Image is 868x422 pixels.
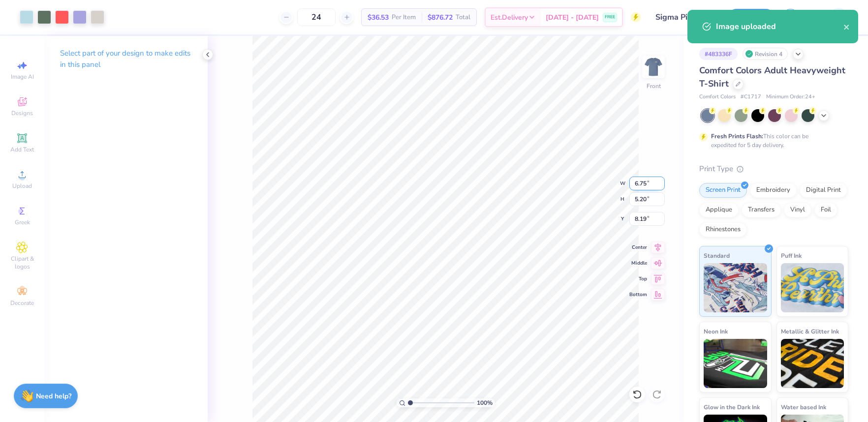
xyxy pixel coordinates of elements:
[546,12,599,23] span: [DATE] - [DATE]
[781,250,802,261] span: Puff Ink
[742,203,781,217] div: Transfers
[644,57,663,77] img: Front
[477,398,493,407] span: 100 %
[781,263,844,312] img: Puff Ink
[629,291,647,298] span: Bottom
[36,392,71,401] strong: Need help?
[699,93,736,101] span: Comfort Colors
[711,132,763,140] strong: Fresh Prints Flash:
[704,339,767,388] img: Neon Ink
[491,12,528,23] span: Est. Delivery
[766,93,815,101] span: Minimum Order: 24 +
[11,109,33,117] span: Designs
[699,203,739,217] div: Applique
[699,48,738,60] div: # 483336F
[781,339,844,388] img: Metallic & Glitter Ink
[781,326,839,336] span: Metallic & Glitter Ink
[11,73,34,81] span: Image AI
[392,12,416,23] span: Per Item
[10,146,34,153] span: Add Text
[60,48,192,70] p: Select part of your design to make edits in this panel
[704,402,760,412] span: Glow in the Dark Ink
[5,255,39,271] span: Clipart & logos
[699,183,747,198] div: Screen Print
[704,263,767,312] img: Standard
[647,82,661,90] div: Front
[711,132,832,150] div: This color can be expedited for 5 day delivery.
[456,12,470,23] span: Total
[741,93,761,101] span: # C1717
[297,8,336,26] input: – –
[605,14,615,21] span: FREE
[716,21,843,32] div: Image uploaded
[843,21,850,32] button: close
[629,275,647,282] span: Top
[704,250,730,261] span: Standard
[781,402,826,412] span: Water based Ink
[814,203,837,217] div: Foil
[368,12,389,23] span: $36.53
[12,182,32,190] span: Upload
[743,48,788,60] div: Revision 4
[699,222,747,237] div: Rhinestones
[648,7,720,27] input: Untitled Design
[10,299,34,307] span: Decorate
[428,12,453,23] span: $876.72
[704,326,728,336] span: Neon Ink
[629,260,647,267] span: Middle
[699,163,848,175] div: Print Type
[750,183,797,198] div: Embroidery
[784,203,811,217] div: Vinyl
[699,64,845,90] span: Comfort Colors Adult Heavyweight T-Shirt
[629,244,647,251] span: Center
[15,218,30,226] span: Greek
[800,183,847,198] div: Digital Print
